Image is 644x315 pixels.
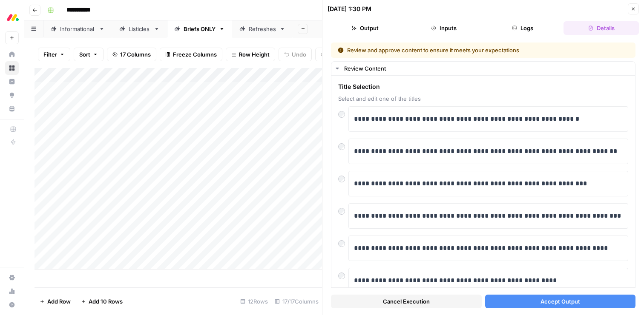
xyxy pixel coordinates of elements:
div: Briefs ONLY [184,25,216,33]
div: Listicles [129,25,150,33]
span: Sort [79,50,90,59]
button: Sort [74,48,103,61]
a: Insights [5,75,19,88]
img: Monday.com Logo [5,10,20,25]
a: Home [5,48,19,61]
a: Informational [43,20,112,37]
span: Add 10 Rows [89,297,123,306]
a: Settings [5,271,19,284]
div: 12 Rows [237,295,271,308]
a: Briefs ONLY [167,20,232,37]
span: Freeze Columns [173,50,217,59]
div: Review and approve content to ensure it meets your expectations [338,46,574,54]
button: Help + Support [5,298,19,312]
a: Opportunities [5,88,19,102]
span: Title Selection [338,82,628,91]
button: Add Row [34,295,76,308]
div: Refreshes [249,25,276,33]
a: Refreshes [232,20,293,37]
button: Review Content [331,62,635,75]
a: Your Data [5,102,19,116]
button: Undo [279,48,312,61]
a: Usage [5,284,19,298]
div: [DATE] 1:30 PM [328,5,371,13]
span: Cancel Execution [383,297,430,306]
span: Filter [43,50,57,59]
button: Row Height [226,48,275,61]
button: Inputs [406,21,482,35]
button: Freeze Columns [160,48,222,61]
button: Add 10 Rows [76,295,128,308]
button: 17 Columns [107,48,156,61]
button: Accept Output [485,295,636,308]
button: Details [563,21,639,35]
span: Row Height [239,50,270,59]
a: Browse [5,61,19,75]
span: 17 Columns [120,50,151,59]
button: Logs [485,21,561,35]
a: Listicles [112,20,167,37]
button: Filter [38,48,70,61]
button: Workspace: Monday.com [5,7,19,28]
button: Cancel Execution [331,295,482,308]
span: Select and edit one of the titles [338,94,628,103]
span: Add Row [47,297,71,306]
div: Informational [60,25,95,33]
span: Accept Output [540,297,580,306]
span: Undo [292,50,306,59]
div: 17/17 Columns [271,295,322,308]
button: Output [328,21,403,35]
div: Review Content [344,64,630,73]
